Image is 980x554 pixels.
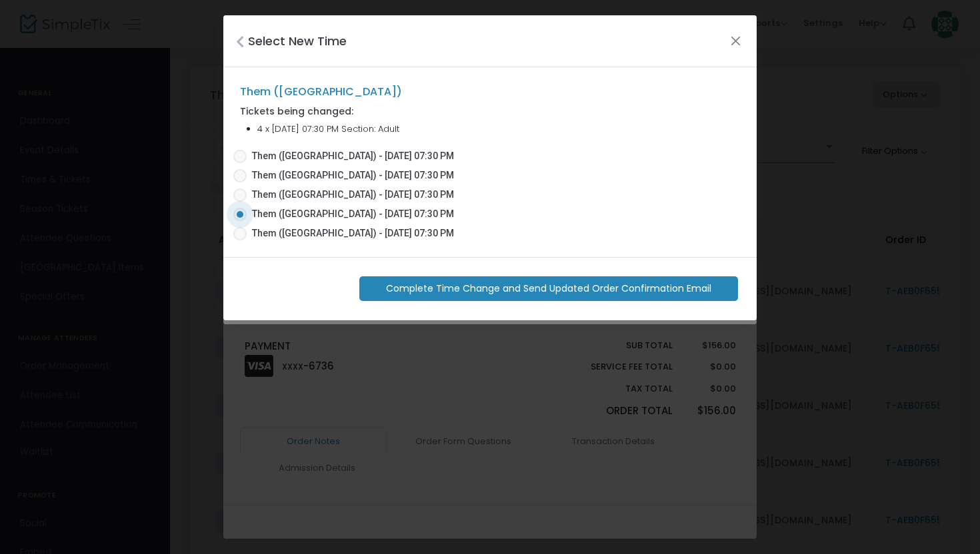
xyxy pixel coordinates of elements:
span: Them ([GEOGRAPHIC_DATA]) - [DATE] 07:30 PM [252,188,454,202]
li: 4 x [DATE] 07:30 PM Section: Adult [257,123,740,136]
i: Close [236,35,244,49]
span: Them ([GEOGRAPHIC_DATA]) - [DATE] 07:30 PM [252,207,454,221]
span: Complete Time Change and Send Updated Order Confirmation Email [386,282,711,296]
span: Them ([GEOGRAPHIC_DATA]) - [DATE] 07:30 PM [252,168,454,182]
h4: Select New Time [248,32,347,50]
button: Close [727,32,745,49]
label: Them ([GEOGRAPHIC_DATA]) [240,84,402,100]
span: Them ([GEOGRAPHIC_DATA]) - [DATE] 07:30 PM [252,226,454,240]
span: Them ([GEOGRAPHIC_DATA]) - [DATE] 07:30 PM [252,149,454,163]
label: Tickets being changed: [240,105,353,119]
